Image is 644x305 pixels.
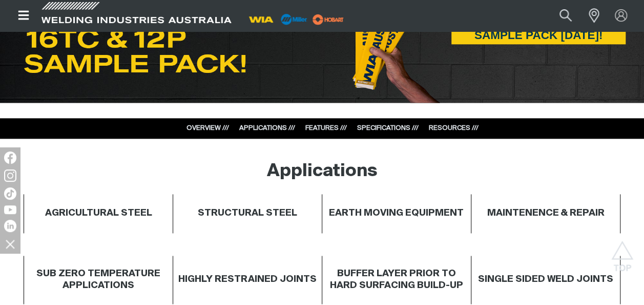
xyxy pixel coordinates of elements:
[487,207,604,219] h4: MAINTENENCE & REPAIR
[4,187,16,200] img: TikTok
[239,125,295,131] a: APPLICATIONS ///
[45,207,152,219] h4: AGRICULTURAL STEEL
[4,151,16,164] img: Facebook
[4,220,16,232] img: LinkedIn
[429,125,479,131] a: RESOURCES ///
[309,12,347,27] img: miller
[267,160,378,183] h2: Applications
[2,235,19,253] img: hide socials
[178,274,316,285] h4: HIGHLY RESTRAINED JOINTS
[535,4,583,27] input: Product name or item number...
[4,169,16,182] img: Instagram
[329,207,464,219] h4: EARTH MOVING EQUIPMENT
[357,125,419,131] a: SPECIFICATIONS ///
[29,268,168,292] h4: SUB ZERO TEMPERATURE APPLICATIONS
[305,125,347,131] a: FEATURES ///
[478,274,613,285] h4: SINGLE SIDED WELD JOINTS
[186,125,229,131] a: OVERVIEW ///
[611,241,634,264] button: Scroll to top
[327,268,466,292] h4: BUFFER LAYER PRIOR TO HARD SURFACING BUILD-UP
[309,15,347,23] a: miller
[4,205,16,214] img: YouTube
[198,207,297,219] h4: STRUCTURAL STEEL
[548,4,583,27] button: Search products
